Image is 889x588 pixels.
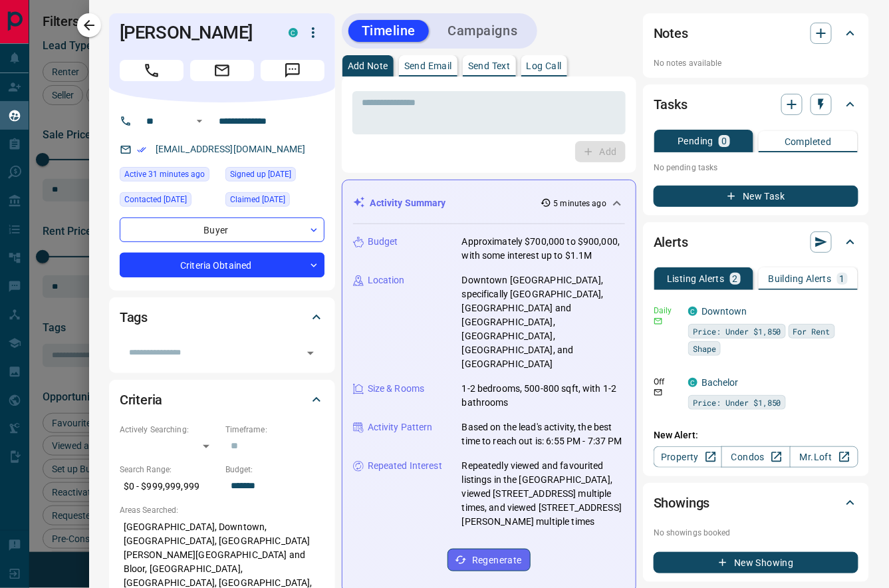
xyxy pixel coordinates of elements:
a: Mr.Loft [790,446,858,468]
button: New Task [654,186,858,207]
span: Shape [693,342,716,355]
h2: Showings [654,492,710,514]
span: Contacted [DATE] [124,193,187,206]
p: Daily [654,305,680,317]
div: Showings [654,487,858,519]
div: condos.ca [688,378,698,387]
p: Activity Pattern [368,420,433,434]
div: condos.ca [289,28,298,37]
button: Open [301,344,320,363]
p: Budget: [225,464,324,476]
div: Tue Oct 14 2025 [120,167,219,186]
p: Send Text [468,61,511,71]
h2: Notes [654,23,688,44]
h1: [PERSON_NAME] [120,22,269,43]
button: New Showing [654,552,858,573]
svg: Email [654,317,663,326]
p: Off [654,376,680,388]
p: Repeated Interest [368,459,442,473]
a: Downtown [701,306,747,317]
p: Completed [785,137,832,146]
p: 1 [840,274,845,283]
h2: Criteria [120,389,163,410]
a: Condos [721,446,790,468]
button: Campaigns [434,20,531,42]
svg: Email [654,388,663,397]
h2: Alerts [654,231,688,253]
p: 5 minutes ago [554,198,606,210]
p: New Alert: [654,428,858,442]
p: Search Range: [120,464,219,476]
p: Activity Summary [370,196,446,210]
button: Open [191,113,207,129]
a: [EMAIL_ADDRESS][DOMAIN_NAME] [156,144,306,154]
p: Repeatedly viewed and favourited listings in the [GEOGRAPHIC_DATA], viewed [STREET_ADDRESS] multi... [462,459,625,529]
p: No pending tasks [654,158,858,178]
span: Claimed [DATE] [230,193,285,206]
div: Buyer [120,218,324,242]
div: Tags [120,301,324,333]
p: Pending [678,136,713,146]
div: Notes [654,17,858,49]
p: No showings booked [654,527,858,539]
svg: Email Verified [137,145,146,154]
span: Message [261,60,324,81]
h2: Tags [120,307,148,328]
p: Add Note [348,61,388,71]
p: 0 [721,136,727,146]
p: 2 [733,274,738,283]
div: Activity Summary5 minutes ago [353,191,625,216]
p: Timeframe: [225,424,324,436]
span: Active 31 minutes ago [124,168,205,181]
a: Bachelor [701,377,739,388]
span: For Rent [793,325,830,338]
div: Mon Oct 04 2021 [120,192,219,211]
span: Price: Under $1,850 [693,325,781,338]
p: Location [368,273,405,287]
p: Building Alerts [769,274,832,283]
p: Send Email [404,61,452,71]
a: Property [654,446,722,468]
p: Listing Alerts [667,274,725,283]
span: Signed up [DATE] [230,168,291,181]
div: Tasks [654,88,858,120]
p: Areas Searched: [120,504,324,516]
div: Criteria [120,384,324,416]
p: $0 - $999,999,999 [120,476,219,498]
div: Criteria Obtained [120,253,324,277]
p: Log Call [527,61,562,71]
p: Size & Rooms [368,382,425,396]
p: Based on the lead's activity, the best time to reach out is: 6:55 PM - 7:37 PM [462,420,625,448]
span: Call [120,60,184,81]
span: Email [190,60,254,81]
div: condos.ca [688,307,698,316]
h2: Tasks [654,94,688,115]
p: Actively Searching: [120,424,219,436]
p: No notes available [654,57,858,69]
p: 1-2 bedrooms, 500-800 sqft, with 1-2 bathrooms [462,382,625,410]
div: Tue Oct 24 2017 [225,167,324,186]
button: Regenerate [447,549,531,571]
div: Alerts [654,226,858,258]
span: Price: Under $1,850 [693,396,781,409]
p: Downtown [GEOGRAPHIC_DATA], specifically [GEOGRAPHIC_DATA], [GEOGRAPHIC_DATA] and [GEOGRAPHIC_DAT... [462,273,625,371]
button: Timeline [348,20,430,42]
div: Wed Dec 11 2019 [225,192,324,211]
p: Approximately $700,000 to $900,000, with some interest up to $1.1M [462,235,625,263]
p: Budget [368,235,398,249]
